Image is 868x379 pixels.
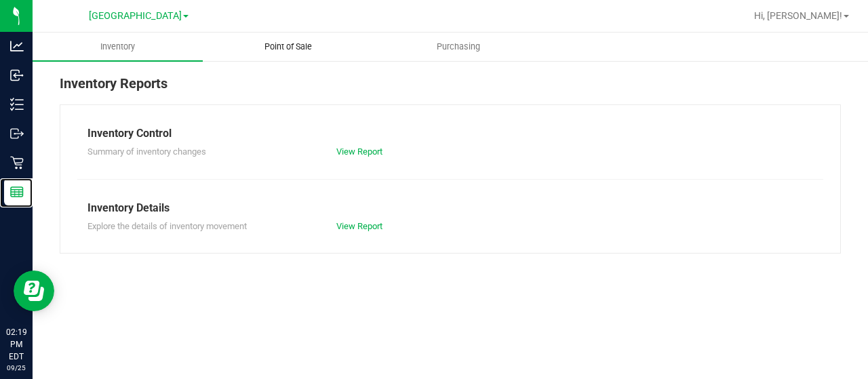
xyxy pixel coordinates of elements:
[203,33,373,61] a: Point of Sale
[10,127,24,140] inline-svg: Outbound
[60,73,841,104] div: Inventory Reports
[336,146,382,157] a: View Report
[82,41,153,53] span: Inventory
[10,156,24,169] inline-svg: Retail
[418,41,498,53] span: Purchasing
[6,326,26,363] p: 02:19 PM EDT
[6,363,26,373] p: 09/25
[87,146,206,157] span: Summary of inventory changes
[10,68,24,82] inline-svg: Inbound
[89,10,182,22] span: [GEOGRAPHIC_DATA]
[10,39,24,53] inline-svg: Analytics
[33,33,203,61] a: Inventory
[14,271,54,311] iframe: Resource center
[87,221,247,231] span: Explore the details of inventory movement
[10,98,24,111] inline-svg: Inventory
[754,10,842,21] span: Hi, [PERSON_NAME]!
[10,185,24,199] inline-svg: Reports
[87,125,813,142] div: Inventory Control
[87,200,813,216] div: Inventory Details
[336,221,382,231] a: View Report
[246,41,330,53] span: Point of Sale
[373,33,543,61] a: Purchasing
